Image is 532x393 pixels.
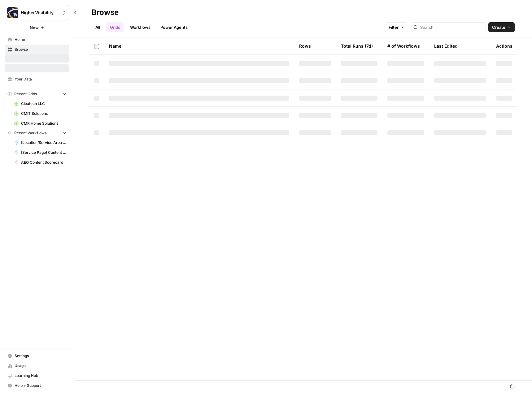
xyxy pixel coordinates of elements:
span: Cleatech LLC [21,101,66,106]
a: [Location/Service Area Page] Content Brief to Service Page [11,138,69,148]
div: Total Runs (7d) [341,37,373,54]
button: Recent Workflows [5,128,69,138]
span: Home [15,37,66,42]
a: Usage [5,361,69,371]
input: Search [420,24,483,30]
span: Recent Grids [14,91,37,97]
div: Browse [92,7,119,17]
a: All [92,22,104,32]
span: Usage [15,363,66,369]
span: [Service Page] Content Brief to Service Page [21,150,66,155]
button: Workspace: HigherVisibility [5,5,69,20]
span: Settings [15,353,66,359]
a: [Service Page] Content Brief to Service Page [11,148,69,158]
span: Help + Support [15,383,66,388]
span: Filter [389,24,399,30]
button: New [5,23,69,32]
span: AEO Content Scorecard [21,160,66,165]
a: Power Agents [157,22,191,32]
button: Help + Support [5,381,69,391]
a: Learning Hub [5,371,69,381]
a: Settings [5,351,69,361]
a: CMIT Solutions [11,109,69,119]
div: Name [109,37,289,54]
span: Learning Hub [15,373,66,378]
div: Last Edited [434,37,458,54]
span: HigherVisibility [21,10,58,16]
button: Filter [385,22,408,32]
a: CMR Home Solutions [11,119,69,128]
a: Grids [106,22,124,32]
button: Recent Grids [5,89,69,99]
span: [Location/Service Area Page] Content Brief to Service Page [21,140,66,145]
a: AEO Content Scorecard [11,158,69,167]
div: # of Workflows [387,37,420,54]
a: Your Data [5,74,69,84]
span: Create [492,24,505,30]
img: HigherVisibility Logo [7,7,18,18]
span: Browse [15,47,66,52]
span: Recent Workflows [14,130,46,136]
a: Home [5,35,69,45]
div: Actions [496,37,512,54]
div: Rows [299,37,311,54]
span: New [30,24,39,31]
a: Browse [5,45,69,54]
a: Cleatech LLC [11,99,69,109]
span: CMR Home Solutions [21,121,66,126]
span: Your Data [15,76,66,82]
a: Workflows [126,22,154,32]
button: Create [488,22,515,32]
span: CMIT Solutions [21,111,66,116]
